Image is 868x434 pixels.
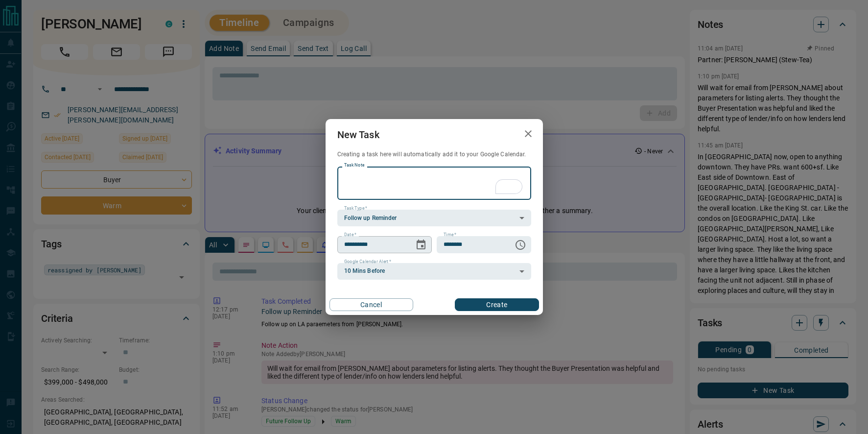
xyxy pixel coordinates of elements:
[344,259,391,265] label: Google Calendar Alert
[344,171,524,196] textarea: To enrich screen reader interactions, please activate Accessibility in Grammarly extension settings
[344,162,364,169] label: Task Note
[337,150,531,159] p: Creating a task here will automatically add it to your Google Calendar.
[511,235,530,255] button: Choose time, selected time is 6:00 AM
[344,232,356,238] label: Date
[444,232,456,238] label: Time
[326,119,391,150] h2: New Task
[337,210,531,226] div: Follow up Reminder
[411,235,431,255] button: Choose date, selected date is Oct 15, 2025
[455,298,539,311] button: Create
[337,263,531,280] div: 10 Mins Before
[329,298,413,311] button: Cancel
[344,205,367,212] label: Task Type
